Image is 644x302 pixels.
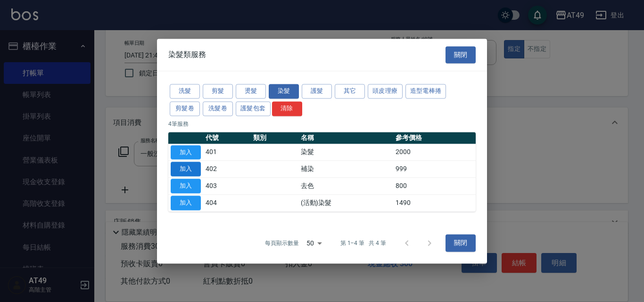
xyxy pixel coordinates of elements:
button: 頭皮理療 [368,84,403,98]
p: 每頁顯示數量 [265,239,299,247]
button: 加入 [171,179,201,193]
td: 401 [203,144,251,161]
td: 去色 [298,178,393,195]
button: 加入 [171,196,201,210]
button: 洗髮 [170,84,200,98]
button: 染髮 [269,84,299,98]
button: 加入 [171,145,201,160]
td: (活動)染髮 [298,195,393,212]
button: 洗髮卷 [203,101,233,116]
div: 50 [303,230,325,256]
button: 剪髮卷 [170,101,200,116]
td: 2000 [393,144,476,161]
td: 404 [203,195,251,212]
button: 清除 [272,101,302,116]
p: 第 1–4 筆 共 4 筆 [340,239,386,247]
button: 護髮包套 [236,101,271,116]
td: 染髮 [298,144,393,161]
button: 造型電棒捲 [405,84,446,98]
td: 999 [393,161,476,178]
th: 參考價格 [393,132,476,144]
button: 剪髮 [203,84,233,98]
th: 代號 [203,132,251,144]
button: 護髮 [302,84,332,98]
p: 4 筆服務 [168,120,476,128]
td: 402 [203,161,251,178]
td: 補染 [298,161,393,178]
button: 加入 [171,162,201,177]
td: 1490 [393,195,476,212]
th: 名稱 [298,132,393,144]
button: 其它 [335,84,365,98]
td: 403 [203,178,251,195]
button: 燙髮 [236,84,266,98]
button: 關閉 [446,46,476,64]
span: 染髮類服務 [168,50,206,59]
th: 類別 [251,132,298,144]
td: 800 [393,178,476,195]
button: 關閉 [446,235,476,252]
